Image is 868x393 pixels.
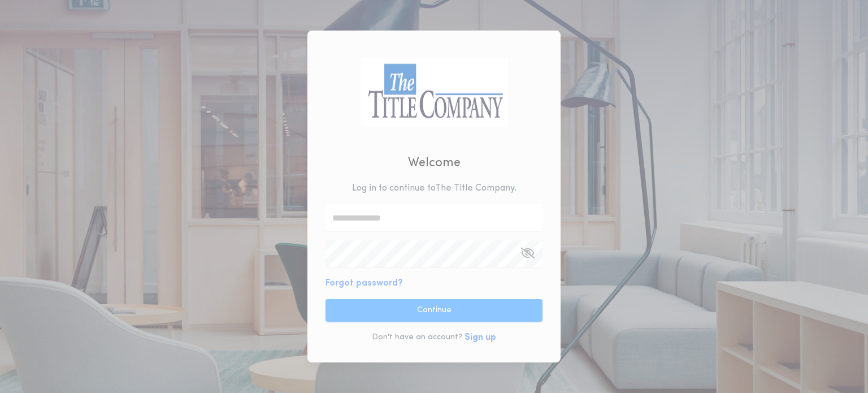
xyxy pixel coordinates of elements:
button: Forgot password? [325,277,403,290]
button: Continue [325,299,542,322]
p: Log in to continue to The Title Company . [352,182,517,195]
img: logo [360,57,508,127]
h2: Welcome [408,154,461,172]
p: Don't have an account? [372,332,462,343]
button: Sign up [465,331,496,344]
